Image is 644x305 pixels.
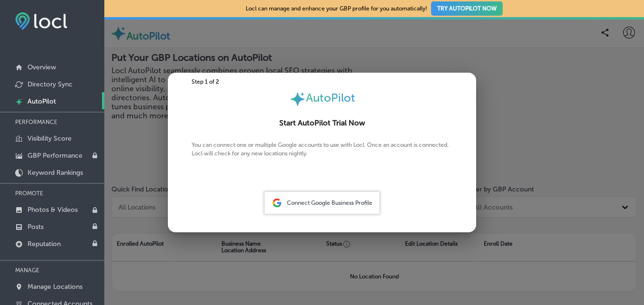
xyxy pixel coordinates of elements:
p: Visibility Score [28,134,72,143]
span: Connect Google Business Profile [287,200,372,206]
p: Reputation [28,240,61,248]
p: GBP Performance [28,152,83,160]
img: fda3e92497d09a02dc62c9cd864e3231.png [15,12,67,30]
div: Step 1 of 2 [168,78,476,85]
span: AutoPilot [306,91,355,105]
p: Photos & Videos [28,206,78,214]
img: autopilot-icon [289,91,306,107]
p: Overview [28,63,56,71]
p: Manage Locations [28,283,83,291]
p: You can connect one or multiple Google accounts to use with Locl. Once an account is connected, L... [192,141,452,169]
p: AutoPilot [28,97,56,105]
h2: Start AutoPilot Trial Now [179,119,465,127]
p: Posts [28,223,44,231]
p: Keyword Rankings [28,169,83,177]
button: TRY AUTOPILOT NOW [431,1,503,16]
p: Directory Sync [28,80,73,88]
